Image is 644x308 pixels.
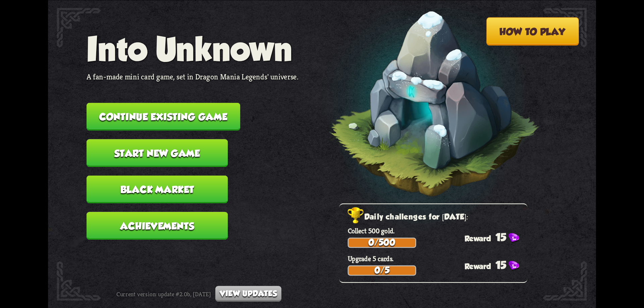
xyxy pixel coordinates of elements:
button: Start new game [87,139,228,167]
div: 15 [465,231,528,243]
div: 0/500 [348,238,415,247]
div: 0/5 [348,266,415,275]
button: Continue existing game [87,103,240,130]
button: Achievements [87,212,228,240]
button: How to play [486,17,579,45]
p: Collect 500 gold. [348,226,528,235]
p: Upgrade 5 cards. [348,254,528,263]
p: A fan-made mini card game, set in Dragon Mania Legends' universe. [87,71,299,81]
h1: Into Unknown [87,30,299,67]
button: Black Market [87,175,228,203]
button: View updates [215,286,281,302]
h2: Daily challenges for [DATE]: [348,210,528,224]
img: Golden_Trophy_Icon.png [348,207,364,224]
div: 15 [465,259,528,271]
div: Current version: update #2.0b, [DATE] [116,286,281,302]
